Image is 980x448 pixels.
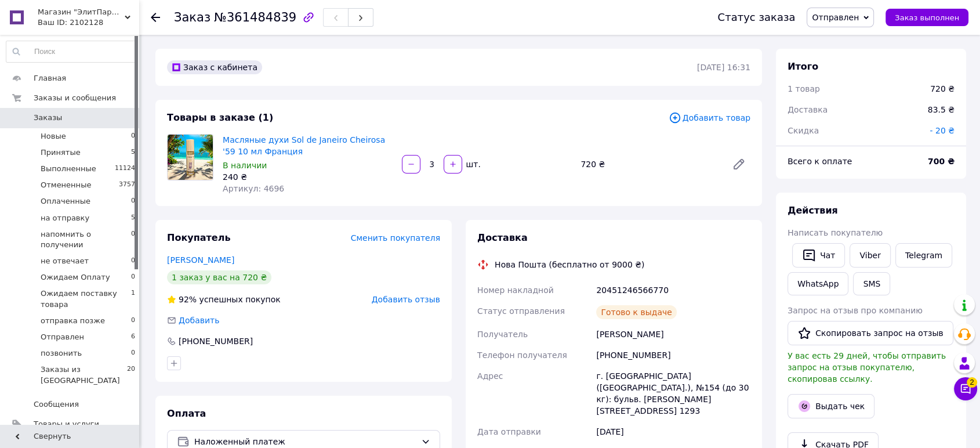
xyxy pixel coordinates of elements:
[812,13,859,22] span: Отправлен
[463,158,482,170] div: шт.
[131,288,135,309] span: 1
[6,41,136,62] input: Поиск
[477,351,567,360] span: Телефон получателя
[223,184,284,193] span: Артикул: 4696
[954,377,977,400] button: Чат с покупателем2
[41,256,89,266] span: не отвечает
[115,164,135,174] span: 11124
[131,229,135,250] span: 0
[717,12,795,23] div: Статус заказа
[34,419,99,429] span: Товары и услуги
[787,228,883,237] span: Написать покупателю
[41,196,90,207] span: Оплаченные
[119,180,135,190] span: 3757
[179,316,219,325] span: Добавить
[38,7,125,17] span: Магазин "ЭлитПарфюм"
[167,60,262,74] div: Заказ с кабинета
[127,364,135,385] span: 20
[492,259,647,270] div: Нова Пошта (бесплатно от 9000 ₴)
[41,332,84,342] span: Отправлен
[697,63,750,72] time: [DATE] 16:31
[41,213,89,223] span: на отправку
[477,232,528,243] span: Доставка
[131,147,135,158] span: 5
[928,157,954,166] b: 700 ₴
[930,126,954,135] span: - 20 ₴
[576,156,723,172] div: 720 ₴
[787,321,953,345] button: Скопировать запрос на отзыв
[174,10,210,24] span: Заказ
[41,272,110,283] span: Ожидаем Оплату
[372,295,440,304] span: Добавить отзыв
[850,243,890,268] a: Viber
[787,272,848,295] a: WhatsApp
[34,399,79,410] span: Сообщения
[351,233,440,243] span: Сменить покупателя
[477,371,503,381] span: Адрес
[787,306,923,315] span: Запрос на отзыв про компанию
[167,294,281,305] div: успешных покупок
[131,131,135,142] span: 0
[34,73,66,84] span: Главная
[38,17,139,28] div: Ваш ID: 2102128
[477,306,565,316] span: Статус отправления
[177,335,254,347] div: [PHONE_NUMBER]
[594,366,753,421] div: г. [GEOGRAPHIC_DATA] ([GEOGRAPHIC_DATA].), №154 (до 30 кг): бульв. [PERSON_NAME][STREET_ADDRESS] ...
[167,232,230,243] span: Покупатель
[930,83,954,95] div: 720 ₴
[727,153,750,176] a: Редактировать
[167,255,234,265] a: [PERSON_NAME]
[787,84,820,93] span: 1 товар
[41,131,66,142] span: Новые
[167,270,271,284] div: 1 заказ у вас на 720 ₴
[194,435,416,448] span: Наложенный платеж
[885,9,968,26] button: Заказ выполнен
[792,243,845,268] button: Чат
[131,348,135,359] span: 0
[41,348,82,359] span: позвонить
[921,97,961,122] div: 83.5 ₴
[131,213,135,223] span: 5
[787,105,827,114] span: Доставка
[41,288,131,309] span: Ожидаем поставку товара
[477,427,541,436] span: Дата отправки
[594,280,753,301] div: 20451246566770
[895,243,952,268] a: Telegram
[895,13,959,22] span: Заказ выполнен
[131,196,135,207] span: 0
[41,316,105,326] span: отправка позже
[477,286,554,295] span: Номер накладной
[787,126,819,135] span: Скидка
[596,305,676,319] div: Готово к выдаче
[853,272,890,295] button: SMS
[151,12,160,23] div: Вернуться назад
[594,421,753,442] div: [DATE]
[41,147,81,158] span: Принятые
[168,135,213,180] img: Масляные духи Sol de Janeiro Cheirosa '59 10 мл Франция
[477,330,528,339] span: Получатель
[787,394,874,418] button: Выдать чек
[167,408,206,419] span: Оплата
[41,164,96,174] span: Выполненные
[131,256,135,266] span: 0
[669,111,750,124] span: Добавить товар
[787,157,852,166] span: Всего к оплате
[131,316,135,326] span: 0
[34,113,62,123] span: Заказы
[223,135,385,156] a: Масляные духи Sol de Janeiro Cheirosa '59 10 мл Франция
[131,332,135,342] span: 6
[214,10,296,24] span: №361484839
[179,295,197,304] span: 92%
[967,377,977,388] span: 2
[787,351,946,384] span: У вас есть 29 дней, чтобы отправить запрос на отзыв покупателю, скопировав ссылку.
[41,229,131,250] span: напомнить о получении
[787,205,838,216] span: Действия
[167,112,273,123] span: Товары в заказе (1)
[131,272,135,283] span: 0
[594,324,753,345] div: [PERSON_NAME]
[223,171,393,183] div: 240 ₴
[41,180,91,190] span: Отмененные
[594,345,753,366] div: [PHONE_NUMBER]
[34,93,116,103] span: Заказы и сообщения
[41,364,127,385] span: Заказы из [GEOGRAPHIC_DATA]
